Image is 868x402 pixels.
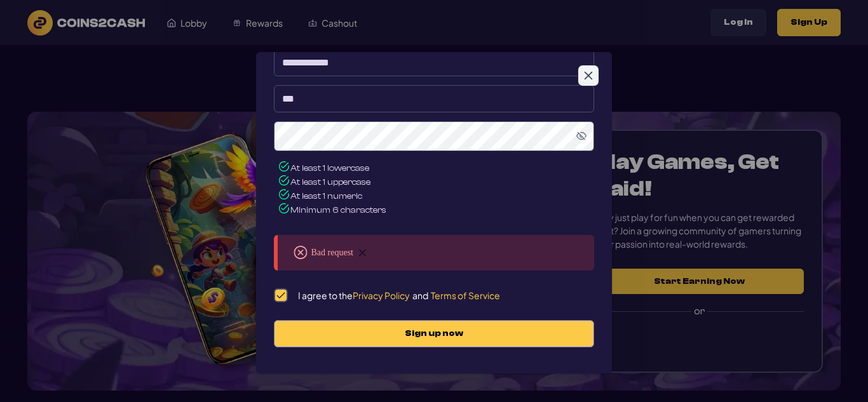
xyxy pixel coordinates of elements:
[274,320,594,347] button: Sign up now
[311,248,353,258] span: Bad request
[279,175,594,189] li: At least 1 uppercase
[578,65,599,86] button: Close
[431,290,500,301] span: Terms of Service
[298,290,500,301] p: I agree to the and
[358,248,367,257] img: Close
[576,131,587,141] svg: Hide Password
[353,290,410,301] span: Privacy Policy
[279,203,594,217] li: Minimum 6 characters
[274,373,594,396] p: Users are prohibited from using multiple accounts, completing offers on another user's account, o...
[287,328,581,339] span: Sign up now
[279,161,594,175] li: At least 1 lowercase
[294,246,308,259] img: Error icon
[279,189,594,203] li: At least 1 numeric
